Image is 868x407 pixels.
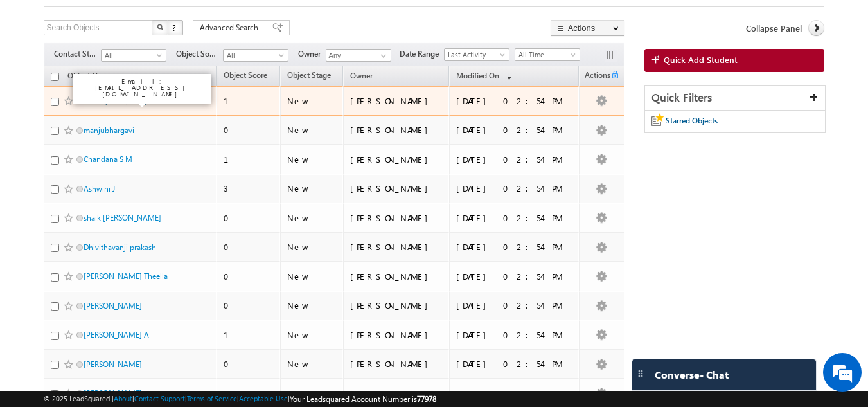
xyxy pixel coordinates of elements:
div: New [287,388,338,399]
div: Chat with us now [67,68,216,84]
div: 0 [224,124,274,136]
a: [PERSON_NAME] A [84,330,149,339]
a: Acceptable Use [239,394,288,402]
a: About [114,394,132,402]
a: [PERSON_NAME] [84,388,142,398]
a: Object Score [217,68,274,85]
img: d_60004797649_company_0_60004797649 [22,68,54,84]
div: New [287,300,338,311]
div: [PERSON_NAME] [350,212,443,224]
span: Object Score [224,70,267,80]
a: Quick Add Student [644,49,825,72]
div: [DATE] 02:54 PM [456,124,573,136]
div: New [287,95,338,107]
div: 0 [224,358,274,370]
div: [PERSON_NAME] [350,95,443,107]
div: 0 [224,271,274,282]
em: Start Chat [175,316,233,333]
div: [PERSON_NAME] [350,300,443,311]
a: [PERSON_NAME] Theella [84,271,168,281]
span: Date Range [400,48,444,60]
a: shaik [PERSON_NAME] [84,213,161,222]
div: [DATE] 02:54 PM [456,241,573,253]
div: [DATE] 02:54 PM [456,358,573,370]
span: Owner [350,71,373,80]
span: Modified On [456,71,499,80]
span: Last Activity [445,49,506,60]
div: [PERSON_NAME] [350,358,443,370]
span: Collapse Panel [746,23,802,34]
span: Object Source [176,48,223,60]
div: New [287,329,338,341]
div: [DATE] 02:54 PM [456,300,573,311]
span: Owner [298,48,326,60]
a: All [101,49,166,62]
div: [PERSON_NAME] [350,329,443,341]
div: 1 [224,95,274,107]
a: Object Stage [281,68,337,85]
span: ? [172,22,178,33]
div: 0 [224,388,274,399]
div: [DATE] 02:54 PM [456,95,573,107]
div: New [287,183,338,194]
div: [PERSON_NAME] [350,154,443,165]
span: All [224,50,285,61]
div: [PERSON_NAME] [350,124,443,136]
button: Actions [551,20,624,36]
a: [PERSON_NAME] [84,301,142,311]
div: [PERSON_NAME] [350,271,443,282]
div: New [287,241,338,253]
div: 3 [224,183,274,194]
div: New [287,124,338,136]
div: 1 [224,329,274,341]
div: [DATE] 02:54 PM [456,329,573,341]
input: Type to Search [326,49,391,62]
div: Minimize live chat window [211,6,242,37]
a: Terms of Service [187,394,237,402]
a: Last Activity [444,48,509,61]
a: Show All Items [374,50,390,62]
div: New [287,271,338,282]
a: Modified On (sorted descending) [450,68,518,85]
span: Quick Add Student [664,54,738,66]
a: Contact Support [134,394,185,402]
span: Starred Objects [666,116,718,125]
a: Object Name [61,69,119,86]
a: All [223,49,288,62]
span: Converse - Chat [655,369,729,381]
img: carter-drag [635,368,646,379]
a: Ashwini J [84,184,115,194]
span: Contact Stage [54,48,101,60]
div: 0 [224,212,274,224]
a: [PERSON_NAME] [84,359,142,369]
a: Dhivithavanji prakash [84,242,156,252]
div: [PERSON_NAME] [350,388,443,399]
img: Search [157,24,163,30]
textarea: Type your message and hit 'Enter' [17,119,235,305]
div: [DATE] 02:54 PM [456,154,573,165]
button: ? [168,20,183,35]
div: [PERSON_NAME] [350,241,443,253]
div: New [287,154,338,165]
span: Advanced Search [200,22,262,33]
div: Quick Filters [645,86,826,111]
a: All Time [515,48,580,61]
div: [DATE] 02:54 PM [456,388,573,399]
span: All Time [515,49,576,60]
span: (sorted descending) [501,71,511,82]
a: manjubhargavi [84,125,134,135]
div: 1 [224,154,274,165]
span: Actions [580,68,610,85]
div: 0 [224,300,274,311]
span: Object Stage [287,70,331,80]
div: [DATE] 02:54 PM [456,183,573,194]
input: Check all records [51,73,59,81]
span: Your Leadsquared Account Number is [290,394,436,404]
a: Chandana S M [84,154,132,164]
div: 0 [224,241,274,253]
div: New [287,358,338,370]
span: © 2025 LeadSquared | | | | | [44,393,436,405]
div: [DATE] 02:54 PM [456,212,573,224]
span: 77978 [417,394,436,404]
p: Email: [EMAIL_ADDRESS][DOMAIN_NAME] [78,78,206,97]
